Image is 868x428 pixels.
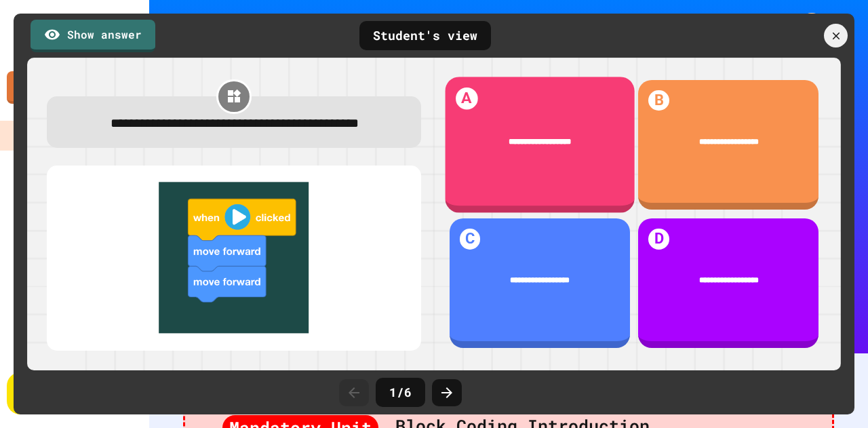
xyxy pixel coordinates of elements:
[648,229,669,250] h1: D
[376,378,425,407] div: 1 / 6
[460,229,481,250] h1: C
[359,21,491,50] div: Student's view
[60,182,408,334] img: quiz-media%2F6IhDFf0hLwk4snTYpQLF.png
[31,20,155,52] a: Show answer
[456,87,477,109] h1: A
[648,90,669,111] h1: B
